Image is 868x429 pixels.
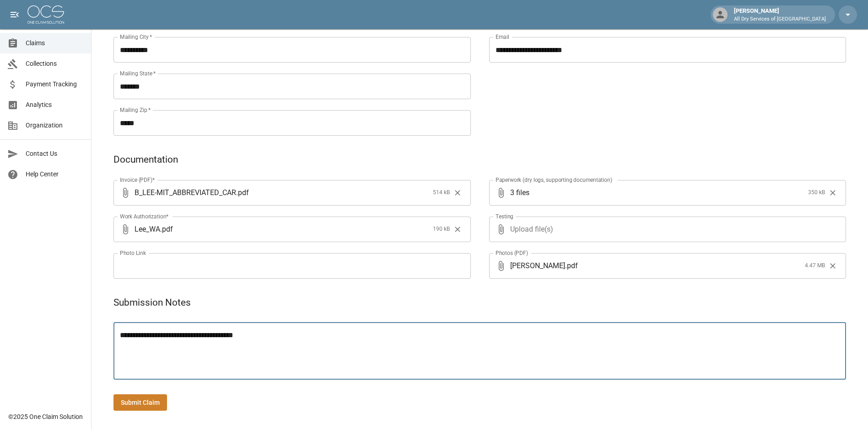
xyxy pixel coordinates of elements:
span: Collections [26,59,84,69]
label: Work Authorization* [120,212,169,220]
label: Mailing State [120,69,156,77]
span: 190 kB [433,225,450,234]
span: . pdf [236,187,249,198]
span: 514 kB [433,188,450,197]
label: Mailing Zip [120,106,151,114]
span: Organization [26,121,84,130]
label: Invoice (PDF)* [120,176,155,184]
span: 350 kB [808,188,825,197]
span: Payment Tracking [26,79,84,89]
div: [PERSON_NAME] [730,6,830,23]
label: Email [496,33,509,41]
label: Photo Link [120,249,146,257]
span: Analytics [26,100,84,110]
span: Claims [26,38,84,48]
div: © 2025 One Claim Solution [8,412,83,421]
span: . pdf [160,224,173,234]
button: Submit Claim [113,394,167,411]
button: Clear [826,259,840,273]
label: Paperwork (dry logs, supporting documentation) [496,176,612,184]
p: All Dry Services of [GEOGRAPHIC_DATA] [734,16,826,23]
span: B_LEE-MIT_ABBREVIATED_CAR [135,187,236,198]
span: 4.47 MB [805,261,825,270]
span: Help Center [26,169,84,179]
span: Lee_WA [135,224,160,234]
button: Clear [826,186,840,200]
label: Mailing City [120,33,152,41]
label: Photos (PDF) [496,249,528,257]
span: [PERSON_NAME] [510,260,565,271]
span: Contact Us [26,149,84,159]
button: open drawer [5,5,24,24]
span: 3 files [510,180,805,206]
img: ocs-logo-white-transparent.png [27,5,64,24]
label: Testing [496,212,513,220]
button: Clear [451,222,464,236]
button: Clear [451,186,464,200]
span: . pdf [565,260,578,271]
span: Upload file(s) [510,217,822,242]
